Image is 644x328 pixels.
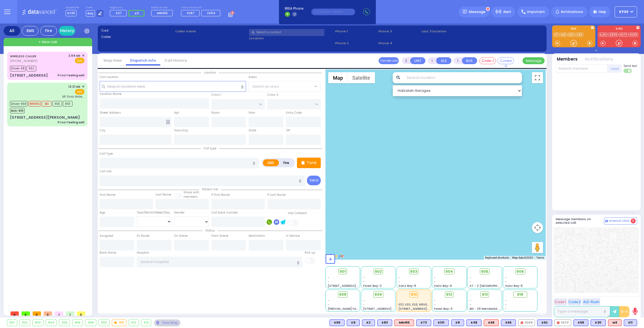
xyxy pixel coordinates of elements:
button: Drag Pegman onto the map to open Street View [532,242,543,253]
span: - [470,303,471,307]
span: EMS [75,89,84,95]
label: En Route [137,234,149,238]
small: Share with [183,190,199,194]
div: K9 [347,319,360,326]
a: 3309 [608,33,618,37]
a: M3 [560,33,567,37]
label: Location Name [100,92,121,96]
span: K65 [52,101,62,106]
div: K68 [484,319,499,326]
span: Other building occupants [166,120,170,124]
img: Google [327,252,345,260]
span: 0 [631,218,636,223]
label: Fire [279,159,294,166]
span: K27 [116,11,122,15]
label: Call Location [100,75,118,79]
div: BLS [624,319,637,326]
span: Forest Bay-2 [363,284,382,288]
span: - [328,280,329,284]
label: EMS [263,159,279,166]
span: - [505,275,507,280]
span: 0 [22,311,30,316]
label: Dispatcher [66,6,79,9]
span: M3 [42,101,51,106]
span: - [328,303,329,307]
span: KY30 [66,10,77,16]
label: Last 3 location [421,29,482,34]
label: Hospital [137,251,149,255]
div: BLS [362,319,375,326]
span: [PERSON_NAME] Farm [328,307,360,311]
div: K30 [591,319,606,326]
span: - [434,280,436,284]
h5: Message members on selected call [556,217,604,225]
div: MRH55 [394,319,414,326]
img: Logo [22,8,59,15]
span: 913 [482,292,488,297]
div: 905 [59,320,70,326]
label: Apt [174,111,179,115]
label: In Service [286,234,300,238]
span: K62 [27,66,36,71]
span: - [363,280,365,284]
div: BLS [347,319,360,326]
img: red-radio-icon.svg [557,321,560,324]
span: - [470,298,471,303]
a: FD29 [629,33,638,37]
label: Street Address [100,111,121,115]
span: Notifications [561,9,583,14]
span: - [470,275,471,280]
span: K101 [63,101,73,106]
span: FD54 [207,11,215,15]
button: UNIT [410,57,425,64]
label: Caller name [175,29,247,34]
label: Back Home [100,251,116,255]
label: Floor [249,111,255,115]
div: - [505,303,536,307]
span: 1 [66,311,74,316]
div: BLS [537,319,552,326]
label: State [249,128,256,133]
div: [STREET_ADDRESS][PERSON_NAME] [10,115,80,120]
span: 0 [33,311,41,316]
a: WIRELESS CALLER [10,54,36,58]
span: [STREET_ADDRESS][PERSON_NAME] [328,284,380,288]
span: ✕ [82,53,84,58]
div: Year/Month/Week/Day [137,210,172,215]
div: See map [154,319,180,326]
span: 908 [339,292,346,297]
label: Caller: [101,35,173,39]
span: Forest Bay-3 [434,307,452,311]
div: Pt not feeling well [58,120,84,124]
span: Sanz Bay-5 [505,284,523,288]
label: KJFD [598,27,641,31]
span: 906 [516,269,524,274]
span: Phone 2 [335,41,376,46]
div: EMS [22,26,38,36]
label: Entry Code [286,111,302,115]
span: Internal Chat [609,219,630,223]
label: Location [249,36,333,41]
span: Phone 1 [335,29,376,34]
span: AT - 2 [GEOGRAPHIC_DATA] [470,284,511,288]
label: Call Info [100,169,112,174]
img: red-radio-icon.svg [521,321,523,324]
div: 910 [409,291,418,298]
label: First Name [100,193,115,197]
label: Last Name [156,192,171,197]
span: 0 [77,311,85,316]
button: BUS [462,57,477,64]
input: Search hospital [137,257,302,267]
label: EMS [552,27,595,31]
div: BLS [591,319,606,326]
label: Call Type [100,152,113,156]
div: FD72 [554,319,571,326]
span: 12:21 AM [68,85,80,89]
div: - [505,307,536,311]
input: Search member [556,64,607,73]
label: From Scene [211,234,228,238]
a: History [59,26,75,36]
button: Toggle fullscreen view [532,72,543,83]
div: K2 [362,319,375,326]
label: Turn off text [624,68,632,74]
